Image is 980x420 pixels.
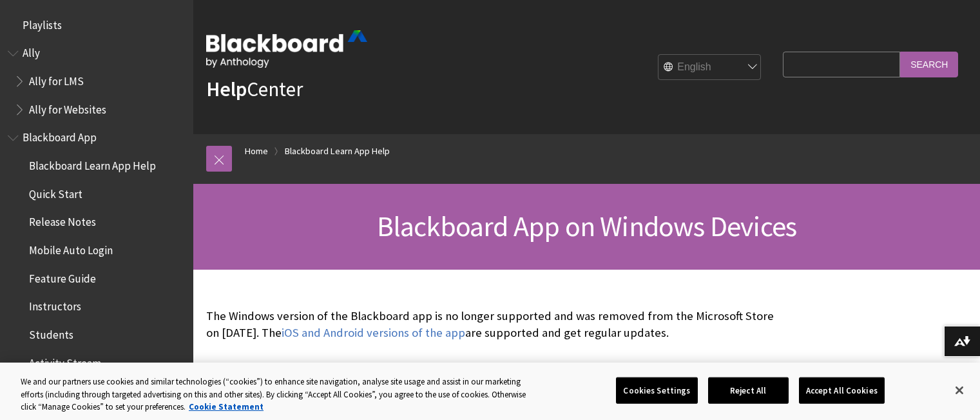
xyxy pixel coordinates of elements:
[799,377,885,404] button: Accept All Cookies
[282,325,465,341] a: iOS and Android versions of the app
[658,55,762,81] select: Site Language Selector
[29,352,101,370] span: Activity Stream
[245,143,268,159] a: Home
[206,308,776,341] p: The Windows version of the Blackboard app is no longer supported and was removed from the Microso...
[285,143,390,159] a: Blackboard Learn App Help
[23,43,40,60] span: Ally
[377,208,797,244] span: Blackboard App on Windows Devices
[945,376,974,405] button: Close
[29,155,156,172] span: Blackboard Learn App Help
[8,14,186,36] nav: Book outline for Playlists
[29,99,106,116] span: Ally for Websites
[29,324,73,341] span: Students
[206,30,367,68] img: Blackboard by Anthology
[21,375,539,414] div: We and our partners use cookies and similar technologies (“cookies”) to enhance site navigation, ...
[29,183,82,201] span: Quick Start
[29,268,96,285] span: Feature Guide
[23,127,97,145] span: Blackboard App
[189,401,264,412] a: More information about your privacy, opens in a new tab
[29,239,113,257] span: Mobile Auto Login
[708,377,789,404] button: Reject All
[23,14,62,32] span: Playlists
[8,43,186,121] nav: Book outline for Anthology Ally Help
[29,70,84,88] span: Ally for LMS
[900,52,958,77] input: Search
[206,76,247,102] strong: Help
[616,377,697,404] button: Cookies Settings
[29,296,81,314] span: Instructors
[29,212,96,229] span: Release Notes
[206,76,303,102] a: HelpCenter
